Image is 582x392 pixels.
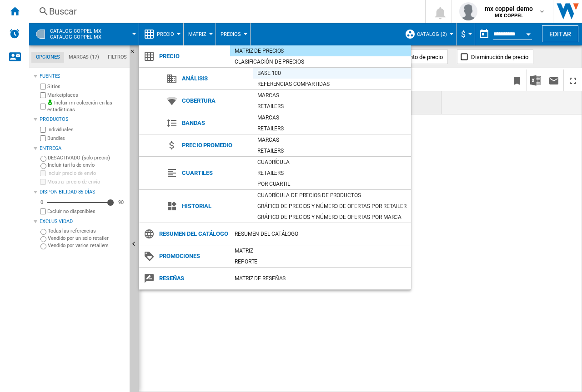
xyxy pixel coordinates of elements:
span: Resumen del catálogo [155,228,230,240]
div: Por cuartil [253,179,411,189]
span: Cobertura [177,94,253,107]
span: Promociones [155,250,230,263]
span: Precio promedio [177,139,253,152]
div: Marcas [253,135,411,144]
div: Clasificación de precios [230,57,411,66]
div: Retailers [253,146,411,155]
div: Retailers [253,169,411,178]
span: Cuartiles [177,167,253,179]
div: Retailers [253,124,411,133]
span: Bandas [177,117,253,129]
span: Análisis [177,72,253,85]
div: Reporte [230,257,411,266]
div: Marcas [253,113,411,122]
div: Matriz de precios [230,46,411,55]
div: Gráfico de precios y número de ofertas por marca [253,213,411,222]
div: Matriz [230,246,411,255]
div: Referencias compartidas [253,79,411,89]
div: Resumen del catálogo [230,229,411,238]
div: Marcas [253,91,411,100]
span: Historial [177,200,253,213]
div: Base 100 [253,69,411,78]
div: Matriz de RESEÑAS [230,274,411,283]
div: Retailers [253,102,411,111]
span: Reseñas [155,272,230,285]
div: Cuadrícula de precios de productos [253,191,411,200]
div: Cuadrícula [253,158,411,167]
span: Precio [155,50,230,63]
div: Gráfico de precios y número de ofertas por retailer [253,202,411,211]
